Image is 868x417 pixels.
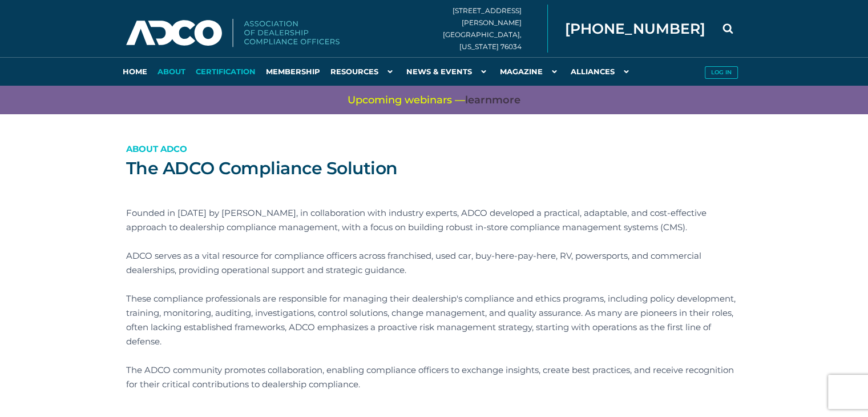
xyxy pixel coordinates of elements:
a: Resources [325,57,401,86]
p: The ADCO community promotes collaboration, enabling compliance officers to exchange insights, cre... [126,363,742,391]
button: Log in [705,66,738,79]
a: learnmore [465,93,520,107]
a: Membership [261,57,325,86]
span: learn [465,94,492,106]
h1: The ADCO Compliance Solution [126,157,742,180]
p: These compliance professionals are responsible for managing their dealership's compliance and eth... [126,291,742,348]
a: Magazine [495,57,566,86]
img: Association of Dealership Compliance Officers logo [126,19,340,47]
a: Log in [700,57,742,86]
p: Founded in [DATE] by [PERSON_NAME], in collaboration with industry experts, ADCO developed a prac... [126,206,742,234]
a: Certification [191,57,261,86]
span: [PHONE_NUMBER] [565,22,705,36]
p: ADCO serves as a vital resource for compliance officers across franchised, used car, buy-here-pay... [126,248,742,277]
a: Alliances [566,57,637,86]
div: [STREET_ADDRESS][PERSON_NAME] [GEOGRAPHIC_DATA], [US_STATE] 76034 [443,5,548,53]
p: About ADCO [126,142,742,156]
a: News & Events [401,57,495,86]
a: About [152,57,191,86]
a: Home [118,57,152,86]
span: Upcoming webinars — [348,93,520,107]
